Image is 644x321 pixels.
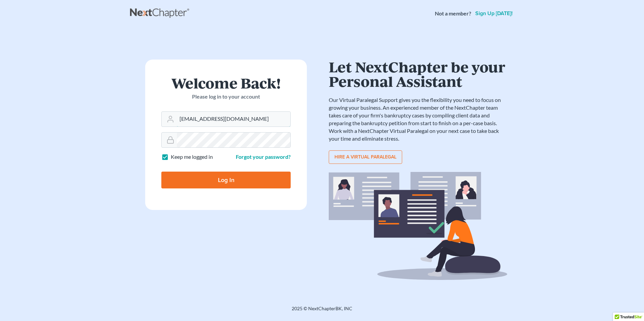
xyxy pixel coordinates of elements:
input: Email Address [177,112,290,127]
p: Our Virtual Paralegal Support gives you the flexibility you need to focus on growing your busines... [329,96,507,142]
label: Keep me logged in [171,153,213,161]
a: Hire a virtual paralegal [329,150,402,164]
h1: Welcome Back! [161,76,291,90]
p: Please log in to your account [161,93,291,101]
div: 2025 © NextChapterBK, INC [130,305,514,317]
a: Sign up [DATE]! [474,11,514,16]
img: virtual_paralegal_bg-b12c8cf30858a2b2c02ea913d52db5c468ecc422855d04272ea22d19010d70dc.svg [329,172,507,280]
strong: Not a member? [435,10,471,17]
input: Log In [161,172,291,188]
a: Forgot your password? [236,153,291,160]
h1: Let NextChapter be your Personal Assistant [329,60,507,88]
